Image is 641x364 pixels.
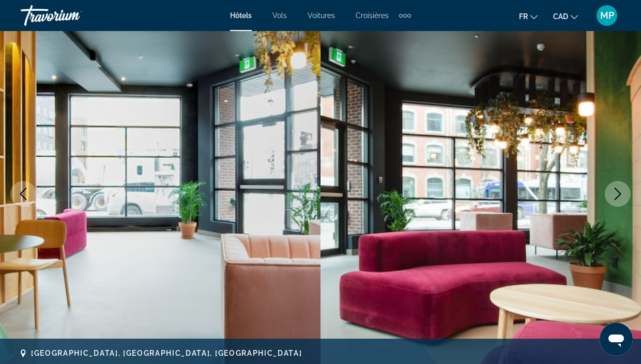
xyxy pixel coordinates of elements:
a: Voitures [308,11,335,20]
a: Travorium [21,2,124,29]
a: Hôtels [230,11,252,20]
iframe: Bouton de lancement de la fenêtre de messagerie [600,323,633,356]
span: fr [519,12,528,21]
button: Previous image [10,181,36,207]
a: Vols [272,11,287,20]
button: User Menu [593,5,620,26]
span: MP [600,10,614,21]
span: CAD [553,12,568,21]
span: [GEOGRAPHIC_DATA], [GEOGRAPHIC_DATA], [GEOGRAPHIC_DATA] [31,349,302,357]
button: Change currency [553,9,578,24]
button: Extra navigation items [399,7,411,24]
a: Croisières [356,11,389,20]
button: Next image [605,181,631,207]
button: Change language [519,9,538,24]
